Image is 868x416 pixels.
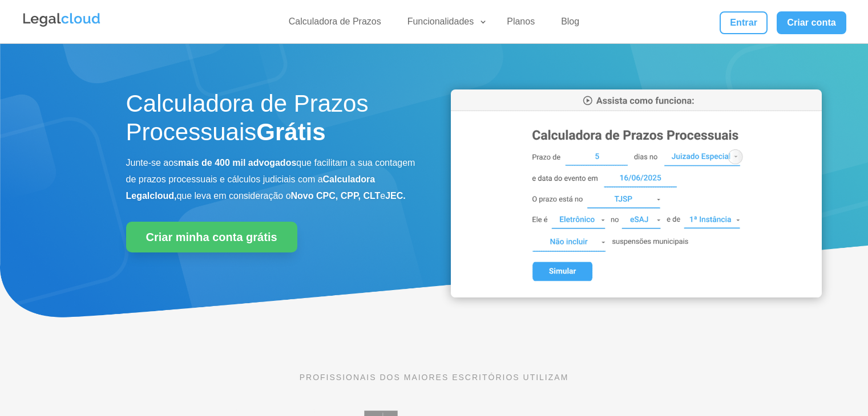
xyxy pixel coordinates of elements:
a: Planos [500,16,542,32]
img: Calculadora de Prazos Processuais da Legalcloud [451,89,822,297]
b: Novo CPC, CPP, CLT [291,191,381,201]
a: Entrar [720,11,768,34]
a: Logo da Legalcloud [22,21,102,30]
a: Calculadora de Prazos Processuais da Legalcloud [451,289,822,299]
p: PROFISSIONAIS DOS MAIORES ESCRITÓRIOS UTILIZAM [126,371,742,384]
b: mais de 400 mil advogados [178,158,296,168]
h1: Calculadora de Prazos Processuais [126,89,417,153]
b: JEC. [385,191,406,201]
a: Criar conta [777,11,846,34]
strong: Grátis [256,119,325,145]
p: Junte-se aos que facilitam a sua contagem de prazos processuais e cálculos judiciais com a que le... [126,155,417,204]
a: Blog [554,16,586,32]
img: Legalcloud Logo [22,11,102,28]
a: Funcionalidades [401,16,488,32]
b: Calculadora Legalcloud, [126,174,376,201]
a: Calculadora de Prazos [282,16,388,32]
a: Criar minha conta grátis [126,222,297,252]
